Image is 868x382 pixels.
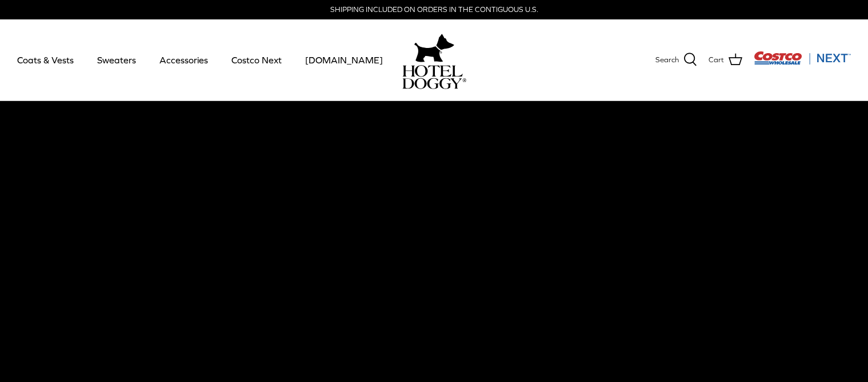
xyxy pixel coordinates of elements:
[754,58,851,67] a: Visit Costco Next
[754,51,851,65] img: Costco Next
[221,41,292,79] a: Costco Next
[655,54,679,66] span: Search
[87,41,146,79] a: Sweaters
[149,41,218,79] a: Accessories
[7,41,84,79] a: Coats & Vests
[414,31,454,65] img: hoteldoggy.com
[402,31,466,89] a: hoteldoggy.com hoteldoggycom
[402,65,466,89] img: hoteldoggycom
[655,53,697,67] a: Search
[295,41,393,79] a: [DOMAIN_NAME]
[709,54,724,66] span: Cart
[709,53,742,67] a: Cart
